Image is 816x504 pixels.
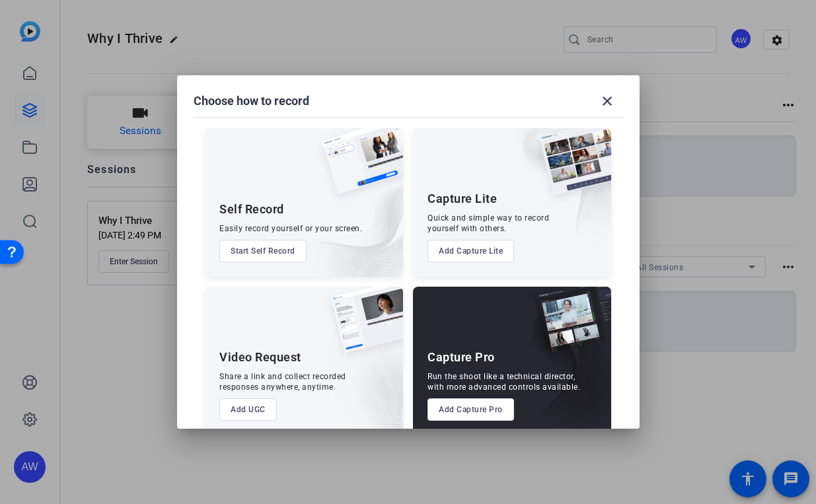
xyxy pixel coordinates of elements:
[513,303,611,435] img: embarkstudio-capture-pro.png
[312,128,403,207] img: self-record.png
[427,191,497,207] div: Capture Lite
[219,240,307,262] button: Start Self Record
[427,349,495,365] div: Capture Pro
[219,349,301,365] div: Video Request
[427,240,514,262] button: Add Capture Lite
[219,201,284,217] div: Self Record
[194,93,309,109] h1: Choose how to record
[321,287,403,367] img: ugc-content.png
[219,371,346,392] div: Share a link and collect recorded responses anywhere, anytime.
[599,93,615,109] mat-icon: close
[427,371,580,392] div: Run the shoot like a technical director, with more advanced controls available.
[219,398,277,421] button: Add UGC
[427,213,549,234] div: Quick and simple way to record yourself with others.
[427,398,514,421] button: Add Capture Pro
[529,128,611,209] img: capture-lite.png
[493,128,611,260] img: embarkstudio-capture-lite.png
[219,223,362,234] div: Easily record yourself or your screen.
[524,287,611,367] img: capture-pro.png
[288,157,403,277] img: embarkstudio-self-record.png
[326,328,403,435] img: embarkstudio-ugc-content.png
